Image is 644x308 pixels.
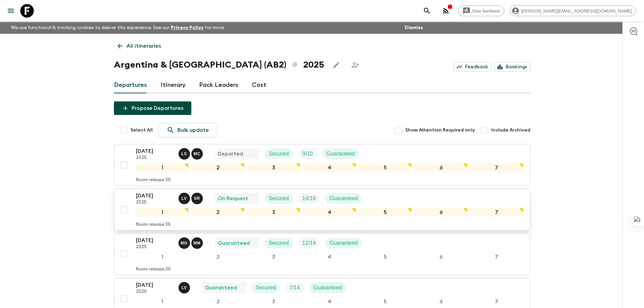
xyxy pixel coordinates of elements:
div: 3 [247,163,300,172]
span: Marcella Granatiere, Matias Molina [178,239,204,245]
p: Room release: 35 [136,267,171,272]
p: S R [194,196,200,201]
span: Share this itinerary [349,58,362,72]
button: [DATE]2025Lucas Valentim, Sol RodriguezOn RequestSecuredTrip FillGuaranteed1234567Room release:35 [114,189,530,231]
p: Guaranteed [329,239,358,247]
p: Guaranteed [326,150,355,158]
p: 9 / 10 [302,150,313,158]
a: Cost [252,77,266,93]
p: We use functional & tracking cookies to deliver this experience. See our for more. [8,22,228,34]
div: Trip Fill [298,148,317,159]
a: Pack Leaders [199,77,238,93]
p: Guaranteed [313,284,342,292]
p: On Request [218,194,248,203]
div: 5 [359,208,412,217]
div: Secured [265,193,293,204]
span: [PERSON_NAME][EMAIL_ADDRESS][DOMAIN_NAME] [518,8,636,14]
div: 1 [136,253,189,261]
p: Departed [218,150,243,158]
button: menu [4,4,18,18]
div: 2 [191,297,244,306]
p: Secured [269,150,289,158]
div: 6 [414,208,468,217]
div: 1 [136,163,189,172]
button: Propose Departures [114,101,191,115]
button: LVSR [178,193,204,204]
a: Privacy Policy [171,25,204,30]
div: [PERSON_NAME][EMAIL_ADDRESS][DOMAIN_NAME] [510,5,636,16]
div: 1 [136,208,189,217]
div: 2 [191,208,244,217]
p: 14 / 16 [302,194,316,203]
span: Select All [130,127,153,134]
div: 2 [191,163,244,172]
span: Luana Seara, Mariano Cenzano [178,150,204,156]
div: 5 [359,253,412,261]
button: [DATE]2025Luana Seara, Mariano CenzanoDepartedSecuredTrip FillGuaranteed1234567Room release:35 [114,144,530,186]
p: Guaranteed [205,284,237,292]
p: 12 / 14 [302,239,316,247]
p: All itineraries [126,42,161,50]
p: Bulk update [177,126,209,134]
div: Secured [252,282,280,293]
p: L V [182,196,187,201]
div: Secured [265,238,293,248]
div: 4 [303,253,356,261]
p: [DATE] [136,192,173,200]
h1: Argentina & [GEOGRAPHIC_DATA] (AB2) 2025 [114,58,324,72]
a: Departures [114,77,147,93]
p: Secured [256,284,276,292]
a: All itineraries [114,39,165,53]
div: Trip Fill [298,193,320,204]
span: Include Archived [491,127,530,134]
span: Lucas Valentim [178,284,191,289]
button: MGMM [178,237,204,249]
p: Secured [269,194,289,203]
div: 6 [414,297,468,306]
p: 2025 [136,244,173,250]
span: Lucas Valentim, Sol Rodriguez [178,195,204,200]
button: Dismiss [403,23,425,32]
p: 7 / 14 [289,284,300,292]
div: Trip Fill [285,282,304,293]
a: Bulk update [158,123,217,137]
a: Feedback [454,62,492,72]
p: [DATE] [136,281,173,289]
p: M M [193,240,200,246]
button: Edit this itinerary [330,58,343,72]
p: L V [182,285,187,290]
div: 7 [470,253,523,261]
div: Trip Fill [298,238,320,248]
button: [DATE]2025Marcella Granatiere, Matias MolinaGuaranteedSecuredTrip FillGuaranteed1234567Room relea... [114,233,530,275]
p: 2025 [136,155,173,161]
button: search adventures [420,4,434,18]
p: Room release: 35 [136,177,171,183]
div: 5 [359,297,412,306]
p: [DATE] [136,147,173,155]
div: 3 [247,297,300,306]
div: 7 [470,163,523,172]
p: [DATE] [136,236,173,244]
div: 6 [414,253,468,261]
p: Room release: 35 [136,222,171,228]
button: LV [178,282,191,293]
a: Itinerary [161,77,186,93]
p: 2025 [136,289,173,294]
span: Show Attention Required only [405,127,475,134]
a: Bookings [494,62,530,72]
div: 4 [303,208,356,217]
div: 6 [414,163,468,172]
div: 4 [303,297,356,306]
div: 3 [247,253,300,261]
p: Guaranteed [329,194,358,203]
span: Give feedback [469,8,504,14]
div: 5 [359,163,412,172]
p: 2025 [136,200,173,205]
div: Secured [265,148,293,159]
a: Give feedback [458,5,504,16]
p: Secured [269,239,289,247]
div: 1 [136,297,189,306]
div: 4 [303,163,356,172]
p: M G [181,240,188,246]
div: 2 [191,253,244,261]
